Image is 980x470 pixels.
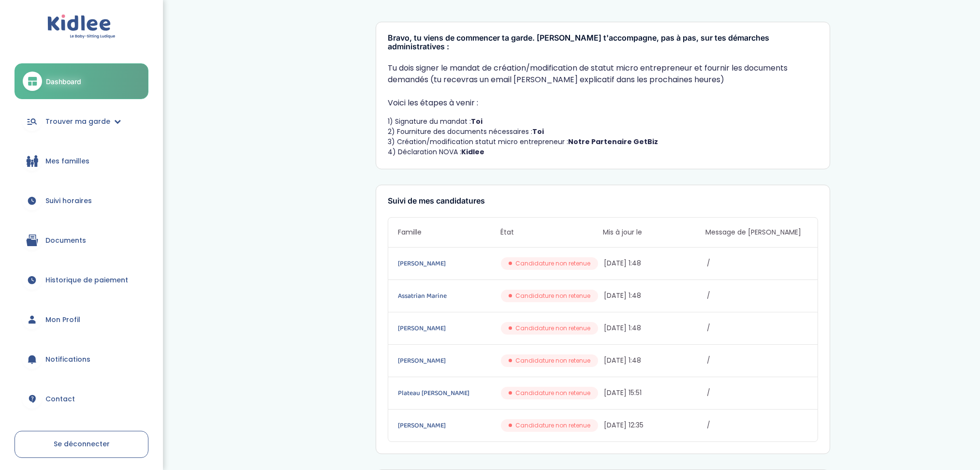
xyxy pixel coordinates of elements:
span: État [500,227,603,237]
span: Mis à jour le [603,227,705,237]
p: Tu dois signer le mandat de création/modification de statut micro entrepreneur et fournir les doc... [388,62,818,86]
li: 4) Déclaration NOVA : [388,147,818,157]
span: Candidature non retenue [515,421,590,430]
a: [PERSON_NAME] [398,420,499,431]
strong: Kidlee [461,147,484,157]
span: Trouver ma garde [45,117,110,127]
p: Voici les étapes à venir : [388,97,818,109]
span: Candidature non retenue [515,324,590,333]
span: Famille [398,227,500,237]
span: [DATE] 15:51 [604,388,705,398]
span: [DATE] 12:35 [604,420,705,430]
span: Mon Profil [45,315,80,325]
strong: Notre Partenaire GetBiz [568,137,658,147]
a: [PERSON_NAME] [398,323,499,334]
span: / [707,323,808,333]
span: / [707,258,808,268]
a: Historique de paiement [15,263,148,297]
li: 1) Signature du mandat : [388,117,818,127]
span: Se déconnecter [54,439,110,449]
span: Candidature non retenue [515,356,590,365]
span: [DATE] 1:48 [604,258,705,268]
strong: Toi [471,117,483,126]
span: Mes familles [45,156,89,166]
a: Contact [15,382,148,416]
a: Mes familles [15,144,148,178]
a: [PERSON_NAME] [398,355,499,366]
a: Documents [15,223,148,258]
h3: Suivi de mes candidatures [388,197,818,206]
strong: Toi [532,127,544,136]
span: Historique de paiement [45,275,128,285]
li: 3) Création/modification statut micro entrepreneur : [388,137,818,147]
span: [DATE] 1:48 [604,355,705,366]
h3: Bravo, tu viens de commencer ta garde. [PERSON_NAME] t'accompagne, pas à pas, sur tes démarches a... [388,34,818,51]
a: Suivi horaires [15,183,148,218]
img: logo.svg [47,15,116,39]
a: Mon Profil [15,302,148,337]
a: Notifications [15,342,148,377]
a: Dashboard [15,63,148,99]
span: Suivi horaires [45,196,92,206]
span: Message de [PERSON_NAME] [705,227,808,237]
span: / [707,291,808,301]
span: Candidature non retenue [515,259,590,268]
a: Se déconnecter [15,431,148,458]
span: Contact [45,394,75,404]
span: Dashboard [46,76,81,87]
span: / [707,355,808,366]
span: Candidature non retenue [515,389,590,397]
li: 2) Fourniture des documents nécessaires : [388,127,818,137]
span: / [707,420,808,430]
a: Plateau [PERSON_NAME] [398,388,499,398]
span: / [707,388,808,398]
span: Candidature non retenue [515,292,590,300]
a: [PERSON_NAME] [398,258,499,269]
span: Notifications [45,354,90,365]
span: Documents [45,235,86,246]
a: Assatrian Marine [398,291,499,301]
span: [DATE] 1:48 [604,291,705,301]
a: Trouver ma garde [15,104,148,139]
span: [DATE] 1:48 [604,323,705,333]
